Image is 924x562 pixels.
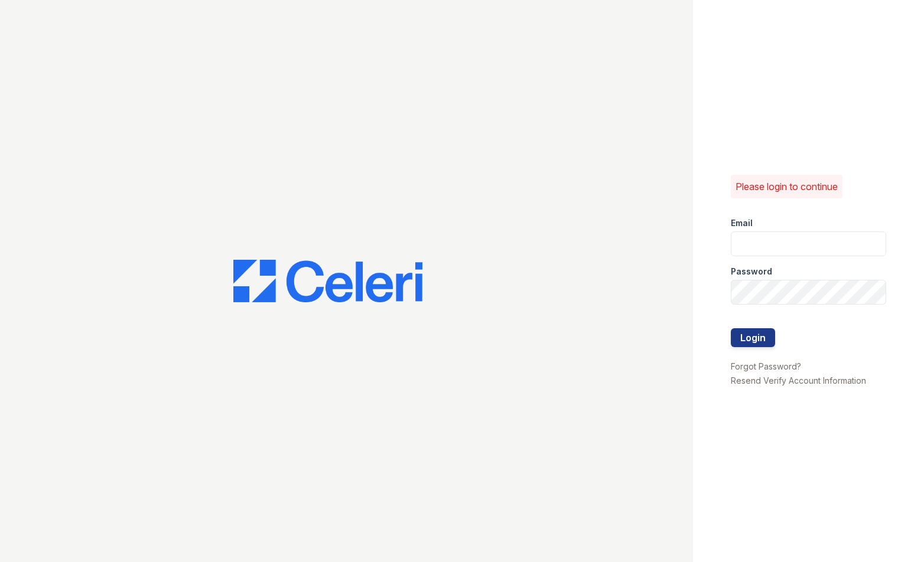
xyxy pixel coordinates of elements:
label: Email [731,217,753,229]
label: Password [731,266,772,277]
img: CE_Logo_Blue-a8612792a0a2168367f1c8372b55b34899dd931a85d93a1a3d3e32e68fde9ad4.png [233,260,422,302]
p: Please login to continue [736,179,838,194]
a: Resend Verify Account Information [731,375,866,385]
a: Forgot Password? [731,361,801,371]
button: Login [731,328,775,347]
